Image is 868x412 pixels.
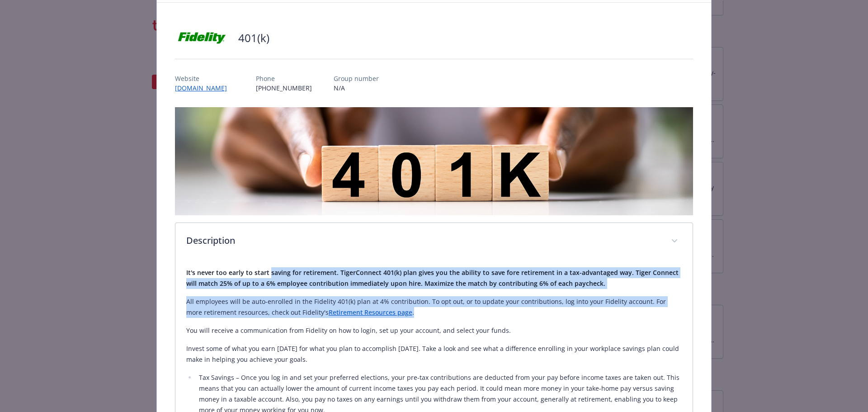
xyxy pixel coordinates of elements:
div: Description [175,223,693,260]
p: Description [186,234,660,247]
img: Fidelity Investments [175,24,229,52]
p: Website [175,74,234,83]
h2: 401(k) [238,30,269,46]
p: Phone [256,74,312,83]
p: [PHONE_NUMBER] [256,83,312,93]
p: Invest some of what you earn [DATE] for what you plan to accomplish [DATE]. Take a look and see w... [186,343,682,365]
a: Retirement Resources page [329,308,412,317]
p: N/A [334,83,379,93]
img: banner [175,107,693,215]
p: All employees will be auto-enrolled in the Fidelity 401(k) plan at 4% contribution. To opt out, o... [186,296,682,318]
p: You will receive a communication from Fidelity on how to login, set up your account, and select y... [186,325,682,336]
p: Group number [334,74,379,83]
a: [DOMAIN_NAME] [175,84,234,92]
strong: It's never too early to start saving for retirement. TigerConnect 401(k) plan gives you the abili... [186,268,679,288]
